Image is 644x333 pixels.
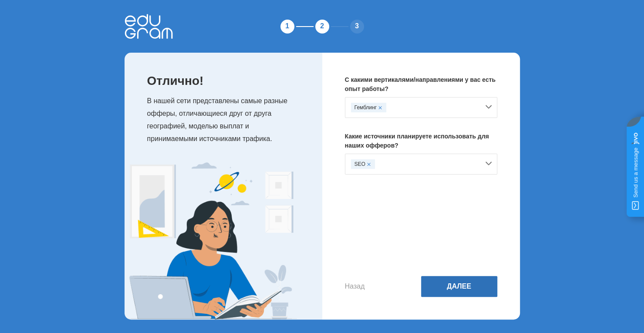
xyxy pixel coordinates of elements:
[279,18,296,35] div: 1
[345,132,497,150] p: Какие источники планируете использовать для наших офферов?
[345,75,497,94] p: С какими вертикалями/направлениями у вас есть опыт работы?
[147,75,305,86] p: Отлично!
[147,95,305,145] p: В нашей сети представлены самые разные офферы, отличающиеся друг от друга географией, моделью вып...
[348,18,366,35] div: 3
[351,159,375,169] div: SEO
[125,162,299,319] img: Expert Image
[421,276,497,297] button: Далее
[345,283,365,290] button: Назад
[351,103,387,112] div: Гемблинг
[314,18,331,35] div: 2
